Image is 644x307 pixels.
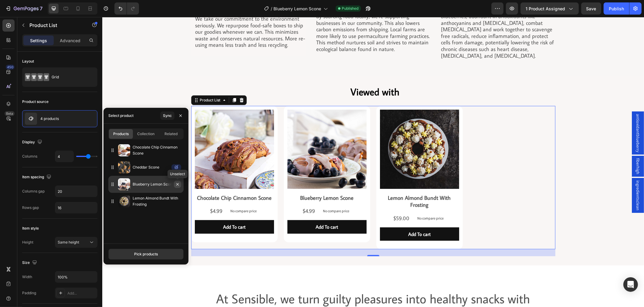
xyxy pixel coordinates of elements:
button: Save [581,2,601,15]
img: product feature img [25,113,37,125]
input: Auto [55,151,73,162]
a: Lemon Almond Bundt With Frosting [278,93,357,172]
div: Add... [67,291,96,296]
div: Product List [97,80,120,86]
span: ingredientsclean [533,163,539,193]
a: Chocolate Chip Cinnamon Scone [93,93,172,172]
img: collections [118,144,130,156]
div: $4.99 [107,190,121,198]
div: Item spacing [22,173,53,181]
div: Beta [5,111,15,116]
img: collections [118,178,130,190]
h2: Viewed with [93,68,453,82]
div: Publish [609,5,624,12]
div: Item style [22,226,39,231]
button: 7 [2,2,45,15]
p: Cheddar Scone [133,164,169,170]
input: Auto [55,271,97,282]
button: Add To cart [93,203,172,217]
div: Product source [22,99,49,104]
div: Select product [108,113,134,118]
div: $4.99 [200,190,213,198]
img: Blueberry lemon scones with lemon glaze and blueberries on a white plate with a blurred background [185,93,264,172]
span: Related [164,131,178,137]
img: collections [118,161,130,173]
a: Blueberry Lemon Scone [185,93,264,172]
span: fiberhigh [533,141,539,157]
div: Pick products [134,251,158,257]
div: Add To cart [121,206,143,214]
div: Grid [52,70,89,84]
h2: Lemon Almond Bundt With Frosting [278,177,357,192]
p: Blueberry Lemon Scone [133,181,181,187]
div: Layout [22,59,34,64]
input: Auto [55,186,97,197]
p: 4 products [40,117,59,121]
button: Same height [55,237,97,248]
p: No compare price [221,192,247,196]
div: Sync [163,113,172,118]
button: Pick products [108,249,184,260]
div: Size [22,259,38,267]
img: collections [118,195,130,207]
div: Display [22,138,43,146]
button: Publish [604,2,629,15]
span: 1 product assigned [526,5,565,12]
div: Rows gap [22,205,39,210]
p: Lemon Almond Bundt With Frosting [133,195,181,207]
div: Padding [22,290,36,296]
span: Collection [137,131,154,137]
div: Add To cart [306,213,328,222]
div: Open Intercom Messenger [623,277,638,292]
img: Top view of a beautifully decorated lemon almond bundt cake on a white plate. The cake is adorned... [278,93,357,172]
div: Columns [22,154,37,159]
span: Save [586,6,596,11]
p: No compare price [315,200,341,203]
div: Columns gap [22,189,45,194]
p: Settings [30,37,47,44]
div: $59.00 [290,197,308,205]
p: No compare price [128,192,154,196]
button: Sync [160,111,175,120]
span: / [271,5,272,12]
div: Undo/Redo [114,2,139,15]
p: Product List [29,22,81,29]
button: Add To cart [278,210,357,224]
span: Blueberry Lemon Scone [273,5,321,12]
span: antioxidantblueberry [533,97,539,135]
span: Same height [58,240,79,244]
div: Add To cart [213,206,236,214]
p: 7 [40,5,42,12]
div: 450 [6,65,15,70]
h2: Chocolate Chip Cinnamon Scone [93,177,172,185]
p: Advanced [60,37,80,44]
iframe: Design area [102,17,644,307]
span: Published [342,6,358,11]
p: Chocolate Chip Cinnamon Scone [133,144,181,156]
button: 1 product assigned [520,2,579,15]
img: Cinnamon chocolate chip scones with cinnamon glaze on a white background with blue plates [93,93,172,172]
div: Width [22,274,32,280]
h2: Blueberry Lemon Scone [185,177,264,185]
input: Auto [55,202,97,213]
button: Add To cart [185,203,264,217]
span: Products [113,131,129,137]
div: Height [22,240,33,245]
